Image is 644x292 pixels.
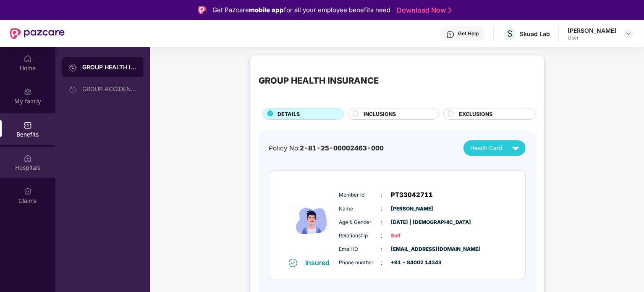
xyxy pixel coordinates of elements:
span: : [381,218,383,227]
span: Email ID [339,245,381,253]
img: svg+xml;base64,PHN2ZyB3aWR0aD0iMjAiIGhlaWdodD0iMjAiIHZpZXdCb3g9IjAgMCAyMCAyMCIgZmlsbD0ibm9uZSIgeG... [69,85,77,94]
div: Get Help [458,30,479,37]
img: svg+xml;base64,PHN2ZyBpZD0iQmVuZWZpdHMiIHhtbG5zPSJodHRwOi8vd3d3LnczLm9yZy8yMDAwL3N2ZyIgd2lkdGg9Ij... [24,121,32,129]
img: svg+xml;base64,PHN2ZyB3aWR0aD0iMjAiIGhlaWdodD0iMjAiIHZpZXdCb3g9IjAgMCAyMCAyMCIgZmlsbD0ibm9uZSIgeG... [24,88,32,96]
img: svg+xml;base64,PHN2ZyB3aWR0aD0iMjAiIGhlaWdodD0iMjAiIHZpZXdCb3g9IjAgMCAyMCAyMCIgZmlsbD0ibm9uZSIgeG... [69,63,77,72]
span: Member Id [339,191,381,199]
div: Get Pazcare for all your employee benefits need [212,5,390,15]
div: GROUP HEALTH INSURANCE [82,63,137,71]
img: svg+xml;base64,PHN2ZyB4bWxucz0iaHR0cDovL3d3dy53My5vcmcvMjAwMC9zdmciIHZpZXdCb3g9IjAgMCAyNCAyNCIgd2... [508,141,523,155]
img: Stroke [448,6,452,15]
img: Logo [198,6,207,14]
span: : [381,258,383,267]
img: New Pazcare Logo [10,28,65,39]
div: Skuad Lab [520,30,550,38]
span: Age & Gender [339,218,381,226]
img: icon [287,184,337,258]
a: Download Now [397,6,449,15]
div: User [568,34,616,41]
img: svg+xml;base64,PHN2ZyBpZD0iSG9zcGl0YWxzIiB4bWxucz0iaHR0cDovL3d3dy53My5vcmcvMjAwMC9zdmciIHdpZHRoPS... [24,154,32,163]
span: Name [339,205,381,213]
span: Health Card [470,144,502,153]
span: : [381,245,383,254]
span: +91 - 84002 14343 [391,259,433,267]
span: Relationship [339,232,381,240]
span: EXCLUSIONS [459,110,492,118]
img: svg+xml;base64,PHN2ZyBpZD0iSGVscC0zMngzMiIgeG1sbnM9Imh0dHA6Ly93d3cudzMub3JnLzIwMDAvc3ZnIiB3aWR0aD... [446,30,455,39]
span: 2-81-25-00002463-000 [300,144,384,152]
span: [EMAIL_ADDRESS][DOMAIN_NAME] [391,245,433,253]
span: [DATE] | [DEMOGRAPHIC_DATA] [391,218,433,226]
div: GROUP ACCIDENTAL INSURANCE [82,86,137,92]
div: GROUP HEALTH INSURANCE [259,74,379,87]
span: : [381,204,383,213]
span: DETAILS [277,110,300,118]
strong: mobile app [249,6,284,14]
span: PT33042711 [391,190,433,200]
span: [PERSON_NAME] [391,205,433,213]
img: svg+xml;base64,PHN2ZyB4bWxucz0iaHR0cDovL3d3dy53My5vcmcvMjAwMC9zdmciIHdpZHRoPSIxNiIgaGVpZ2h0PSIxNi... [289,259,297,267]
div: [PERSON_NAME] [568,26,616,34]
span: : [381,231,383,240]
span: INCLUSIONS [364,110,396,118]
span: Self [391,232,433,240]
div: Policy No: [269,143,384,153]
span: S [507,29,513,39]
div: Insured [306,258,335,267]
span: : [381,190,383,200]
span: Phone number [339,259,381,267]
img: svg+xml;base64,PHN2ZyBpZD0iRHJvcGRvd24tMzJ4MzIiIHhtbG5zPSJodHRwOi8vd3d3LnczLm9yZy8yMDAwL3N2ZyIgd2... [626,30,632,37]
img: svg+xml;base64,PHN2ZyBpZD0iQ2xhaW0iIHhtbG5zPSJodHRwOi8vd3d3LnczLm9yZy8yMDAwL3N2ZyIgd2lkdGg9IjIwIi... [24,187,32,196]
img: svg+xml;base64,PHN2ZyBpZD0iSG9tZSIgeG1sbnM9Imh0dHA6Ly93d3cudzMub3JnLzIwMDAvc3ZnIiB3aWR0aD0iMjAiIG... [24,55,32,63]
button: Health Card [463,140,526,156]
